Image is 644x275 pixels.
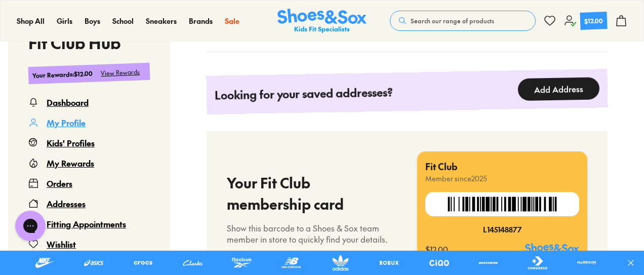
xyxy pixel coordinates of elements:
[32,68,93,80] div: Your Rewards : $12.00
[425,224,579,235] div: L145148877
[564,12,607,29] a: $12.00
[17,16,45,26] a: Shop All
[227,223,397,245] p: Show this barcode to a Shoes & Sox team member in store to quickly find your details.
[584,16,603,25] div: $12.00
[47,116,86,129] div: My Profile
[47,157,94,169] div: My Rewards
[215,84,393,103] h4: Looking for your saved addresses?
[425,243,525,258] div: $12.00
[525,243,579,258] img: SNS_Logo_Responsive.svg
[28,238,150,250] a: Wishlist
[47,177,72,189] div: Orders
[189,16,213,26] a: Brands
[425,173,579,184] p: Member since 2025
[101,67,140,77] div: View Rewards
[277,9,367,33] img: SNS_Logo_Responsive.svg
[47,198,86,210] div: Addresses
[227,172,397,215] h3: Your Fit Club membership card
[47,96,89,108] div: Dashboard
[47,137,95,149] div: Kids' Profiles
[28,96,150,108] a: Dashboard
[277,9,367,33] a: Shoes & Sox
[146,16,177,26] a: Sneakers
[85,16,100,26] a: Boys
[411,16,494,25] span: Search our range of products
[47,218,126,230] div: Fitting Appointments
[57,16,72,26] a: Girls
[425,160,579,173] p: Fit Club
[443,192,561,216] img: EzgYqm64gAAAABJRU5ErkJggg==
[390,11,536,31] button: Search our range of products
[10,207,51,245] iframe: Gorgias live chat messenger
[225,16,239,26] a: Sale
[112,16,134,26] a: School
[28,137,150,149] a: Kids' Profiles
[28,116,150,129] a: My Profile
[518,77,600,101] button: Add Address
[28,34,150,51] h3: Fit Club Hub
[28,198,150,210] a: Addresses
[28,218,150,230] a: Fitting Appointments
[28,177,150,189] a: Orders
[28,157,150,169] a: My Rewards
[47,238,76,250] div: Wishlist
